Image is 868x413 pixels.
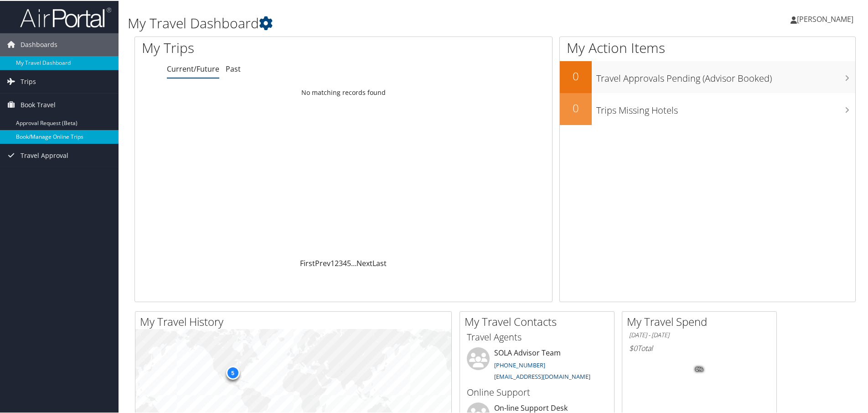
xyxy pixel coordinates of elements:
[627,313,776,329] h2: My Travel Spend
[21,93,56,115] span: Book Travel
[467,330,607,343] h3: Travel Agents
[142,37,372,57] h1: My Trips
[560,60,855,92] a: 0Travel Approvals Pending (Advisor Booked)
[20,6,111,27] img: airportal-logo.png
[343,257,347,267] a: 4
[465,313,614,329] h2: My Travel Contacts
[300,257,315,267] a: First
[347,257,351,267] a: 5
[596,67,855,84] h3: Travel Approvals Pending (Advisor Booked)
[128,13,618,32] h1: My Travel Dashboard
[21,143,68,166] span: Travel Approval
[135,84,552,100] td: No matching records found
[560,68,592,83] h2: 0
[560,99,592,115] h2: 0
[339,257,343,267] a: 3
[629,342,637,352] span: $0
[167,63,219,73] a: Current/Future
[629,342,770,352] h6: Total
[315,257,331,267] a: Prev
[331,257,335,267] a: 1
[462,346,612,384] li: SOLA Advisor Team
[335,257,339,267] a: 2
[372,257,387,267] a: Last
[790,5,863,32] a: [PERSON_NAME]
[356,257,372,267] a: Next
[226,63,241,73] a: Past
[140,313,451,329] h2: My Travel History
[467,385,607,398] h3: Online Support
[696,366,703,371] tspan: 0%
[797,13,853,23] span: [PERSON_NAME]
[596,99,855,116] h3: Trips Missing Hotels
[494,360,545,368] a: [PHONE_NUMBER]
[629,330,770,339] h6: [DATE] - [DATE]
[226,365,239,379] div: 5
[560,92,855,124] a: 0Trips Missing Hotels
[21,32,57,55] span: Dashboards
[560,37,855,57] h1: My Action Items
[494,371,590,380] a: [EMAIL_ADDRESS][DOMAIN_NAME]
[21,69,36,92] span: Trips
[351,257,356,267] span: …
